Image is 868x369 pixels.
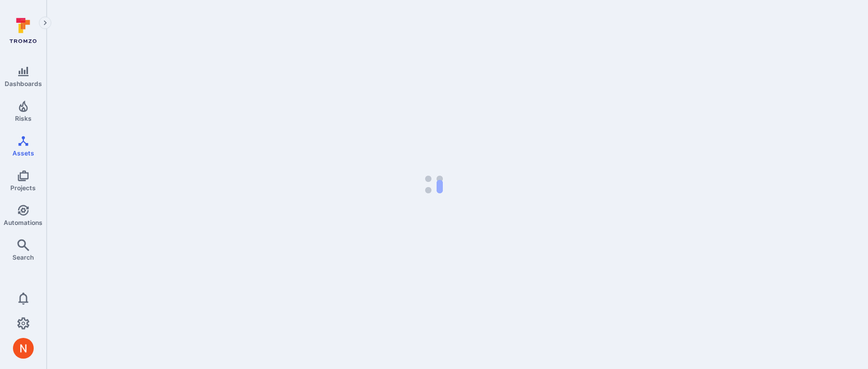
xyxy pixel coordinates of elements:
div: Neeren Patki [13,338,34,359]
button: Expand navigation menu [39,17,51,29]
img: ACg8ocIprwjrgDQnDsNSk9Ghn5p5-B8DpAKWoJ5Gi9syOE4K59tr4Q=s96-c [13,338,34,359]
span: Risks [15,115,32,122]
i: Expand navigation menu [41,19,49,27]
span: Automations [4,219,43,226]
span: Assets [12,149,34,157]
span: Projects [10,184,36,192]
span: Search [12,253,34,261]
span: Dashboards [5,80,42,88]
